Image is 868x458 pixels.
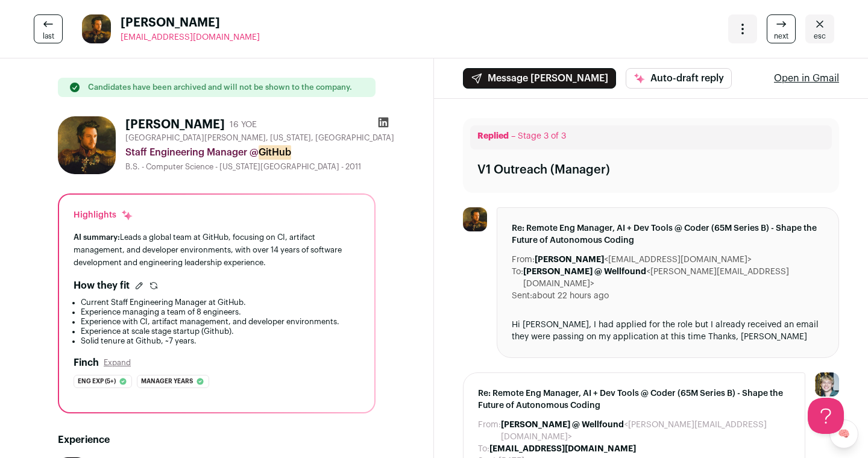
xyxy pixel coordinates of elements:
dt: Sent: [512,290,532,302]
h2: Experience [58,433,376,447]
h1: [PERSON_NAME] [125,116,225,133]
span: Re: Remote Eng Manager, AI + Dev Tools @ Coder (65M Series B) - Shape the Future of Autonomous Co... [478,387,790,412]
h2: How they fit [74,278,130,293]
span: esc [814,31,826,41]
iframe: Help Scout Beacon - Open [808,398,844,434]
dt: To: [512,266,523,290]
span: Stage 3 of 3 [518,132,566,140]
span: next [774,31,788,41]
li: Current Staff Engineering Manager at GitHub. [81,298,360,307]
a: Open in Gmail [774,71,839,86]
b: [EMAIL_ADDRESS][DOMAIN_NAME] [489,445,636,453]
p: Candidates have been archived and will not be shown to the company. [88,83,352,92]
dt: From: [478,419,501,443]
b: [PERSON_NAME] [535,256,604,264]
span: Re: Remote Eng Manager, AI + Dev Tools @ Coder (65M Series B) - Shape the Future of Autonomous Co... [512,222,824,246]
span: Manager years [141,375,193,387]
div: Highlights [74,209,133,221]
b: [PERSON_NAME] @ Wellfound [523,268,646,276]
div: 16 YOE [230,119,257,131]
a: 🧠 [829,419,858,448]
b: [PERSON_NAME] @ Wellfound [501,421,624,429]
a: next [767,14,796,43]
button: Expand [104,358,131,368]
img: b2ec1a1440c6f01ae28ba81f761bbebf1d4fd94f6d4d6af9807d8e146149aabb.jpg [58,116,116,174]
dd: <[EMAIL_ADDRESS][DOMAIN_NAME]> [535,254,752,266]
span: Replied [477,132,509,140]
button: Open dropdown [728,14,757,43]
span: – [511,132,515,140]
a: last [34,14,63,43]
div: Leads a global team at GitHub, focusing on CI, artifact management, and developer environments, w... [74,231,360,269]
span: last [43,31,54,41]
div: V1 Outreach (Manager) [477,162,610,178]
li: Experience managing a team of 8 engineers. [81,307,360,317]
span: [PERSON_NAME] [121,14,260,31]
li: Experience at scale stage startup (Github). [81,327,360,336]
a: [EMAIL_ADDRESS][DOMAIN_NAME] [121,31,260,43]
li: Solid tenure at Github, ~7 years. [81,336,360,346]
span: [EMAIL_ADDRESS][DOMAIN_NAME] [121,33,260,42]
span: Eng exp (5+) [78,375,116,387]
div: Staff Engineering Manager @ [125,145,394,160]
img: b2ec1a1440c6f01ae28ba81f761bbebf1d4fd94f6d4d6af9807d8e146149aabb.jpg [463,207,487,231]
img: 6494470-medium_jpg [815,372,839,397]
li: Experience with CI, artifact management, and developer environments. [81,317,360,327]
button: Message [PERSON_NAME] [463,68,616,89]
a: Close [805,14,834,43]
dd: <[PERSON_NAME][EMAIL_ADDRESS][DOMAIN_NAME]> [501,419,790,443]
h2: Finch [74,356,99,370]
dt: To: [478,443,489,455]
span: [GEOGRAPHIC_DATA][PERSON_NAME], [US_STATE], [GEOGRAPHIC_DATA] [125,133,394,143]
img: b2ec1a1440c6f01ae28ba81f761bbebf1d4fd94f6d4d6af9807d8e146149aabb.jpg [82,14,111,43]
div: Hi [PERSON_NAME], I had applied for the role but I already received an email they were passing on... [512,319,824,343]
span: AI summary: [74,233,120,241]
dd: <[PERSON_NAME][EMAIL_ADDRESS][DOMAIN_NAME]> [523,266,824,290]
mark: GitHub [259,145,291,160]
button: Auto-draft reply [626,68,732,89]
dt: From: [512,254,535,266]
dd: about 22 hours ago [532,290,609,302]
div: B.S. - Computer Science - [US_STATE][GEOGRAPHIC_DATA] - 2011 [125,162,394,172]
